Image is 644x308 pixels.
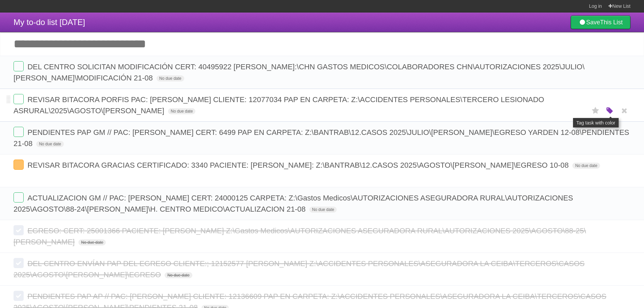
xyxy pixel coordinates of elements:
[600,19,623,26] b: This List
[572,163,600,169] span: No due date
[571,16,630,29] a: SaveThis List
[14,225,24,235] label: Done
[14,258,24,268] label: Done
[14,192,24,203] label: Done
[589,105,602,116] label: Star task
[14,95,544,115] span: REVISAR BITACORA PORFIS PAC: [PERSON_NAME] CLIENTE: 12077034 PAP EN CARPETA: Z:\ACCIDENTES PERSON...
[157,75,184,81] span: No due date
[309,207,337,213] span: No due date
[14,291,24,301] label: Done
[168,108,195,114] span: No due date
[14,128,629,148] span: PENDIENTES PAP GM // PAC: [PERSON_NAME] CERT: 6499 PAP EN CARPETA: Z:\BANTRAB\12.CASOS 2025\JULIO...
[78,239,106,245] span: No due date
[14,127,24,137] label: Done
[14,61,24,71] label: Done
[27,161,570,169] span: REVISAR BITACORA GRACIAS CERTIFICADO: 3340 PACIENTE: [PERSON_NAME]: Z:\BANTRAB\12.CASOS 2025\AGOS...
[165,272,192,278] span: No due date
[14,194,573,213] span: ACTUALIZACION GM // PAC: [PERSON_NAME] CERT: 24000125 CARPETA: Z:\Gastos Medicos\AUTORIZACIONES A...
[14,227,586,246] span: EGRESO: CERT: 25001366 PACIENTE: [PERSON_NAME] Z:\Gastos Medicos\AUTORIZACIONES ASEGURADORA RURAL...
[14,94,24,104] label: Done
[14,259,585,279] span: DEL CENTRO ENVÍAN PAP DEL EGRESO CLIENTE:; 12152577 [PERSON_NAME] Z:\ACCIDENTES PERSONALES\ASEGUR...
[14,160,24,170] label: Done
[14,63,585,82] span: DEL CENTRO SOLICITAN MODIFICACIÓN CERT: 40495922 [PERSON_NAME]:\CHN GASTOS MEDICOS\COLABORADORES ...
[36,141,64,147] span: No due date
[14,18,85,27] span: My to-do list [DATE]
